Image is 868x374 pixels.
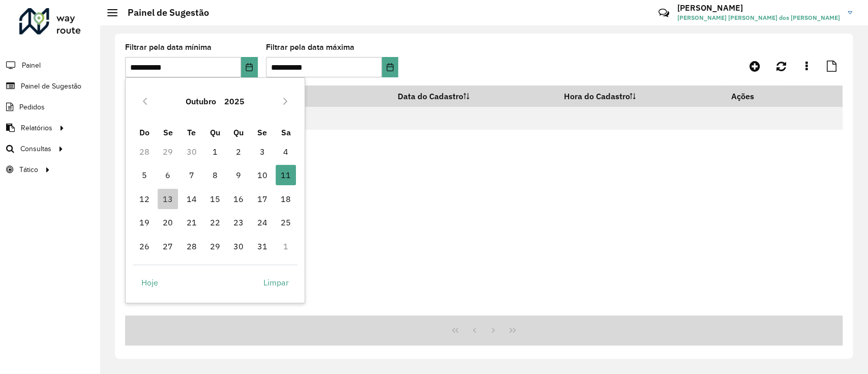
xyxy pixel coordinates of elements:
[182,165,202,185] span: 7
[205,212,225,233] span: 22
[182,89,220,113] button: Choose Month
[182,189,202,209] span: 14
[125,77,305,303] div: Choose Date
[179,140,203,163] td: 30
[557,85,724,107] th: Hora do Cadastro
[227,234,250,257] td: 30
[179,163,203,187] td: 7
[227,211,250,234] td: 23
[724,85,785,107] th: Ações
[677,13,840,22] span: [PERSON_NAME] [PERSON_NAME] dos [PERSON_NAME]
[274,163,297,187] td: 11
[276,189,296,209] span: 18
[156,140,179,163] td: 29
[274,187,297,211] td: 18
[252,141,273,162] span: 3
[203,163,227,187] td: 8
[255,272,297,293] button: Limpar
[134,212,155,233] span: 19
[205,189,225,209] span: 15
[227,163,250,187] td: 9
[19,102,45,112] span: Pedidos
[277,93,293,109] button: Next Month
[133,187,156,211] td: 12
[203,140,227,163] td: 1
[252,212,273,233] span: 24
[133,211,156,234] td: 19
[156,163,179,187] td: 6
[281,127,291,137] span: Sa
[220,89,249,113] button: Choose Year
[133,163,156,187] td: 5
[252,236,273,256] span: 31
[677,3,840,13] h3: [PERSON_NAME]
[125,41,212,53] label: Filtrar pela data mínima
[274,234,297,257] td: 1
[276,141,296,162] span: 4
[20,143,51,154] span: Consultas
[251,234,274,257] td: 31
[156,211,179,234] td: 20
[182,212,202,233] span: 21
[187,127,196,137] span: Te
[158,189,178,209] span: 13
[125,107,843,130] td: Nenhum registro encontrado
[203,211,227,234] td: 22
[228,212,249,233] span: 23
[158,212,178,233] span: 20
[228,236,249,256] span: 30
[22,60,41,71] span: Painel
[274,140,297,163] td: 4
[257,127,267,137] span: Se
[382,57,399,77] button: Choose Date
[241,57,258,77] button: Choose Date
[252,189,273,209] span: 17
[391,85,557,107] th: Data do Cadastro
[133,272,167,293] button: Hoje
[133,140,156,163] td: 28
[134,165,155,185] span: 5
[205,165,225,185] span: 8
[251,187,274,211] td: 17
[134,189,155,209] span: 12
[227,187,250,211] td: 16
[251,140,274,163] td: 3
[653,2,675,24] a: Contato Rápido
[228,141,249,162] span: 2
[205,141,225,162] span: 1
[158,236,178,256] span: 27
[203,234,227,257] td: 29
[274,211,297,234] td: 25
[228,165,249,185] span: 9
[229,85,391,107] th: Data de Vigência
[163,127,173,137] span: Se
[139,127,149,137] span: Do
[21,123,52,133] span: Relatórios
[251,211,274,234] td: 24
[179,211,203,234] td: 21
[266,41,354,53] label: Filtrar pela data máxima
[210,127,220,137] span: Qu
[252,165,273,185] span: 10
[137,93,153,109] button: Previous Month
[263,276,289,289] span: Limpar
[19,164,38,175] span: Tático
[276,165,296,185] span: 11
[179,234,203,257] td: 28
[156,234,179,257] td: 27
[228,189,249,209] span: 16
[227,140,250,163] td: 2
[156,187,179,211] td: 13
[133,234,156,257] td: 26
[141,276,158,289] span: Hoje
[117,7,209,18] h2: Painel de Sugestão
[203,187,227,211] td: 15
[205,236,225,256] span: 29
[251,163,274,187] td: 10
[182,236,202,256] span: 28
[134,236,155,256] span: 26
[21,81,81,92] span: Painel de Sugestão
[233,127,244,137] span: Qu
[179,187,203,211] td: 14
[276,212,296,233] span: 25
